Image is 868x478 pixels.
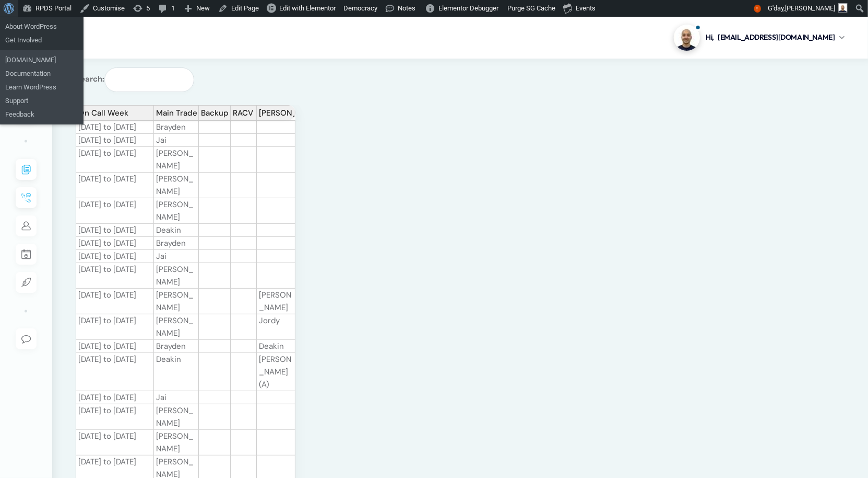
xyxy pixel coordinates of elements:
[78,109,128,118] span: On Call Week
[706,32,715,43] span: Hi,
[76,173,154,198] td: [DATE] to [DATE]
[76,134,154,147] td: [DATE] to [DATE]
[76,250,154,263] td: [DATE] to [DATE]
[785,4,835,12] span: [PERSON_NAME]
[154,314,199,340] td: [PERSON_NAME]
[154,134,199,147] td: Jai
[154,404,199,430] td: [PERSON_NAME]
[674,25,700,51] img: Profile picture of Cristian C
[76,198,154,224] td: [DATE] to [DATE]
[257,353,295,391] td: [PERSON_NAME] (A)
[104,67,194,92] input: Search:
[201,109,229,118] span: Backup
[76,314,154,340] td: [DATE] to [DATE]
[76,120,154,134] td: [DATE] to [DATE]
[76,353,154,391] td: [DATE] to [DATE]
[154,250,199,263] td: Jai
[76,391,154,404] td: [DATE] to [DATE]
[233,109,253,118] span: RACV
[154,289,199,314] td: [PERSON_NAME]
[279,4,336,12] span: Edit with Elementor
[257,289,295,314] td: [PERSON_NAME]
[154,391,199,404] td: Jai
[76,404,154,430] td: [DATE] to [DATE]
[154,224,199,237] td: Deakin
[257,340,295,353] td: Deakin
[154,198,199,224] td: [PERSON_NAME]
[76,263,154,289] td: [DATE] to [DATE]
[76,340,154,353] td: [DATE] to [DATE]
[76,289,154,314] td: [DATE] to [DATE]
[754,5,761,13] span: !
[674,25,845,51] a: Profile picture of Cristian CHi,[EMAIL_ADDRESS][DOMAIN_NAME]
[257,314,295,340] td: Jordy
[154,120,199,134] td: Brayden
[154,173,199,198] td: [PERSON_NAME]
[154,430,199,456] td: [PERSON_NAME]
[154,237,199,250] td: Brayden
[156,109,197,118] span: Main Trade
[76,224,154,237] td: [DATE] to [DATE]
[76,67,194,92] label: Search:
[154,340,199,353] td: Brayden
[76,237,154,250] td: [DATE] to [DATE]
[76,430,154,456] td: [DATE] to [DATE]
[259,109,323,118] span: [PERSON_NAME]
[154,263,199,289] td: [PERSON_NAME]
[76,147,154,173] td: [DATE] to [DATE]
[718,32,835,43] span: [EMAIL_ADDRESS][DOMAIN_NAME]
[154,353,199,391] td: Deakin
[154,147,199,173] td: [PERSON_NAME]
